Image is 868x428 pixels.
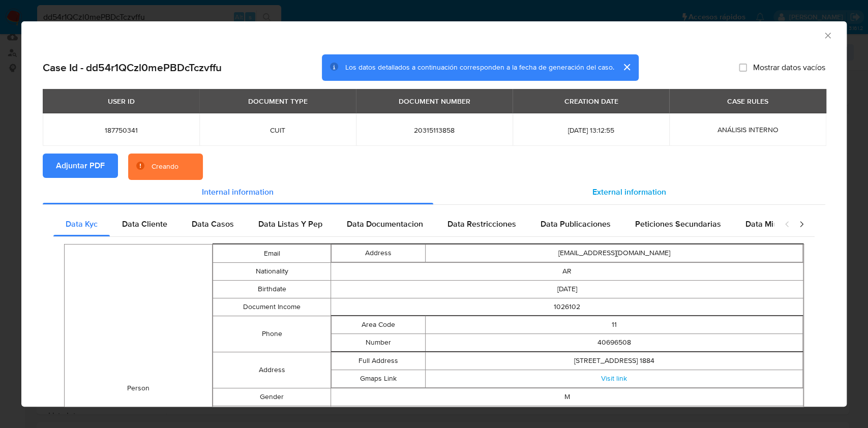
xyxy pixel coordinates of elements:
[332,316,426,334] td: Area Code
[202,186,274,198] span: Internal information
[43,61,222,74] h2: Case Id - dd54r1QCzl0mePBDcTczvffu
[152,162,178,172] div: Creando
[258,218,322,230] span: Data Listas Y Pep
[331,281,803,298] td: [DATE]
[721,93,774,110] div: CASE RULES
[345,63,614,73] span: Los datos detallados a continuación corresponden a la fecha de generación del caso.
[753,63,825,73] span: Mostrar datos vacíos
[213,316,331,352] td: Phone
[426,244,803,262] td: [EMAIL_ADDRESS][DOMAIN_NAME]
[614,55,639,79] button: cerrar
[332,244,426,262] td: Address
[393,93,476,110] div: DOCUMENT NUMBER
[43,154,118,178] button: Adjuntar PDF
[331,388,803,406] td: M
[426,352,803,370] td: [STREET_ADDRESS] 1884
[21,21,847,407] div: closure-recommendation-modal
[447,218,516,230] span: Data Restricciones
[55,126,187,135] span: 187750341
[331,406,803,424] td: 1026102
[739,64,747,72] input: Mostrar datos vacíos
[347,218,423,230] span: Data Documentacion
[426,334,803,352] td: 40696508
[541,218,611,230] span: Data Publicaciones
[242,93,314,110] div: DOCUMENT TYPE
[823,30,832,40] button: Cerrar ventana
[213,298,331,316] td: Document Income
[213,244,331,263] td: Email
[601,373,627,383] a: Visit link
[332,370,426,388] td: Gmaps Link
[213,281,331,298] td: Birthdate
[635,218,721,230] span: Peticiones Secundarias
[745,218,801,230] span: Data Minoridad
[192,218,234,230] span: Data Casos
[426,316,803,334] td: 11
[122,218,167,230] span: Data Cliente
[331,298,803,316] td: 1026102
[213,263,331,281] td: Nationality
[332,352,426,370] td: Full Address
[331,263,803,281] td: AR
[558,93,624,110] div: CREATION DATE
[717,125,778,135] span: ANÁLISIS INTERNO
[213,406,331,424] td: Income
[368,126,500,135] span: 20315113858
[332,334,426,352] td: Number
[525,126,657,135] span: [DATE] 13:12:55
[592,186,666,198] span: External information
[212,126,344,135] span: CUIT
[213,352,331,388] td: Address
[102,93,141,110] div: USER ID
[53,212,774,236] div: Detailed internal info
[213,388,331,406] td: Gender
[66,218,98,230] span: Data Kyc
[56,155,105,177] span: Adjuntar PDF
[43,180,825,204] div: Detailed info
